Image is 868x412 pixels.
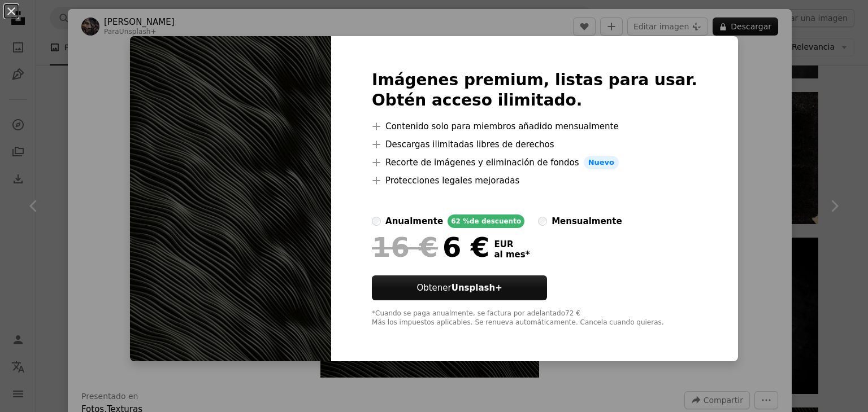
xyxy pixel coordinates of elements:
li: Protecciones legales mejoradas [372,174,697,187]
span: al mes * [494,249,530,260]
button: ObtenerUnsplash+ [372,275,547,300]
div: 6 € [372,233,489,262]
strong: Unsplash+ [452,283,502,293]
span: Nuevo [584,156,619,169]
div: anualmente [385,214,443,228]
div: 62 % de descuento [448,214,524,228]
div: *Cuando se paga anualmente, se factura por adelantado 72 € Más los impuestos aplicables. Se renue... [372,309,697,327]
input: anualmente62 %de descuento [372,217,381,226]
li: Contenido solo para miembros añadido mensualmente [372,120,697,133]
img: premium_photo-1673795753337-2f32418f12fb [130,36,331,361]
li: Descargas ilimitadas libres de derechos [372,138,697,151]
div: mensualmente [552,214,622,228]
span: 16 € [372,233,438,262]
input: mensualmente [538,217,547,226]
h2: Imágenes premium, listas para usar. Obtén acceso ilimitado. [372,70,697,111]
li: Recorte de imágenes y eliminación de fondos [372,156,697,169]
span: EUR [494,239,530,249]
